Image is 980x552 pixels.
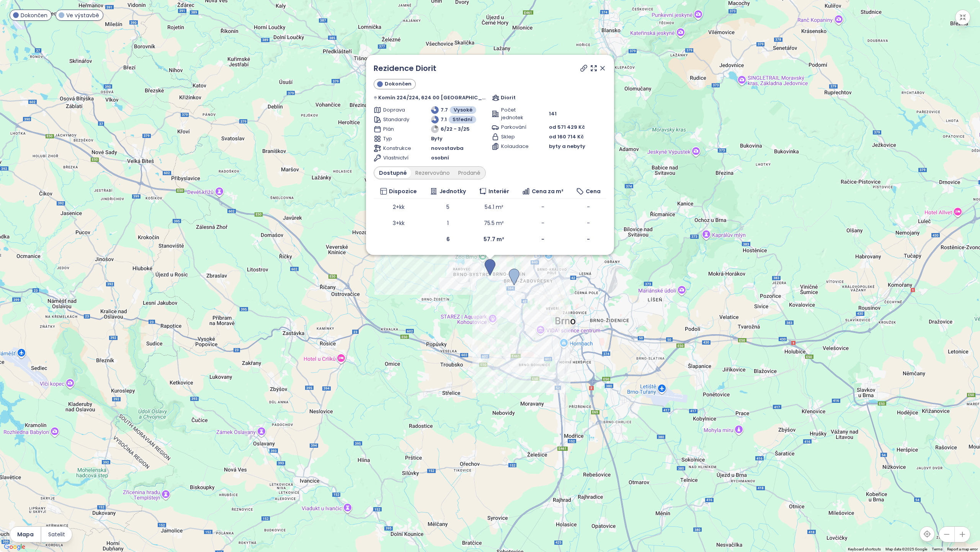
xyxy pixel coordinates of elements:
[431,145,464,152] span: novostavba
[932,547,942,551] a: Terms (opens in new tab)
[473,215,515,231] td: 75.5 m²
[378,94,488,102] span: Komín 224/224, 624 00 [GEOGRAPHIC_DATA]-[GEOGRAPHIC_DATA], [GEOGRAPHIC_DATA]
[848,547,881,552] button: Keyboard shortcuts
[501,133,530,141] span: Sklep
[439,187,466,195] span: Jednotky
[501,143,530,150] span: Kolaudace
[2,542,27,552] img: Google
[541,235,544,243] b: -
[454,106,472,114] span: Vysoké
[441,106,448,114] span: 7.7
[389,187,417,195] span: Dispozice
[385,80,412,88] span: Dokončen
[383,135,412,143] span: Typ
[452,116,472,123] span: Střední
[383,106,412,114] span: Doprava
[375,168,411,178] div: Dostupné
[501,123,530,131] span: Parkování
[454,168,485,178] div: Prodané
[473,199,515,215] td: 54.1 m²
[549,123,585,131] span: od 571 429 Kč
[423,215,472,231] td: 1
[66,11,99,20] span: Ve výstavbě
[587,203,590,211] span: -
[17,530,34,539] span: Mapa
[587,235,590,243] b: -
[885,547,927,551] span: Map data ©2025 Google
[549,110,557,118] span: 141
[2,542,27,552] a: Open this area in Google Maps (opens a new window)
[541,203,544,211] span: -
[383,125,412,133] span: Plán
[483,235,504,243] b: 57.7 m²
[383,154,412,162] span: Vlastnictví
[374,63,436,74] a: Rezidence Diorit
[532,187,563,195] span: Cena za m²
[10,527,41,542] button: Mapa
[431,154,449,162] span: osobní
[549,143,585,150] span: byty a nebyty
[501,106,530,122] span: Počet jednotek
[501,94,516,102] span: Diorit
[48,530,65,539] span: Satelit
[446,235,450,243] b: 6
[383,145,412,152] span: Konstrukce
[41,527,72,542] button: Satelit
[441,125,470,133] span: 6/22 - 3/25
[431,135,443,143] span: Byty
[411,168,454,178] div: Rezervováno
[541,219,544,227] span: -
[586,187,601,195] span: Cena
[947,547,978,551] a: Report a map error
[374,215,423,231] td: 3+kk
[423,199,472,215] td: 5
[374,199,423,215] td: 2+kk
[21,11,47,20] span: Dokončen
[587,219,590,227] span: -
[549,133,584,141] span: od 160 714 Kč
[441,116,447,123] span: 7.1
[488,187,509,195] span: Interiér
[383,116,412,123] span: Standardy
